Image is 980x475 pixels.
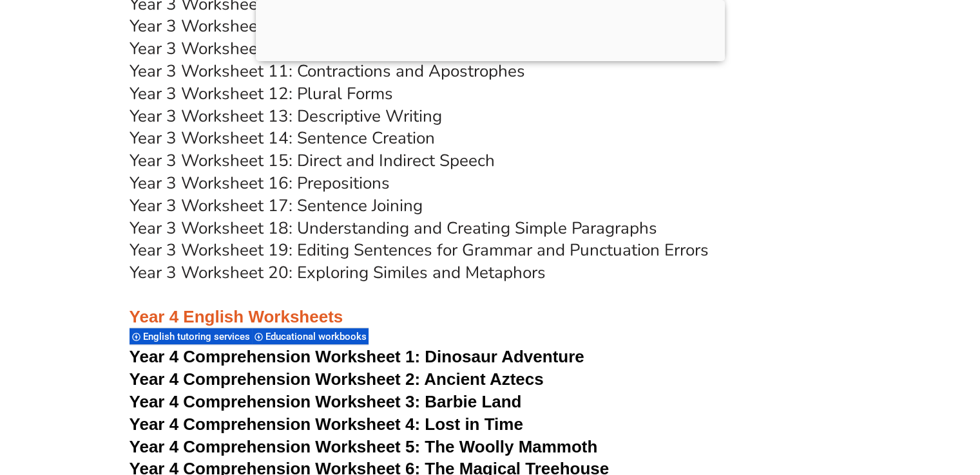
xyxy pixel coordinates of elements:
[130,328,252,345] div: English tutoring services
[130,239,709,261] a: Year 3 Worksheet 19: Editing Sentences for Grammar and Punctuation Errors
[143,331,254,342] span: English tutoring services
[130,437,598,456] a: Year 4 Comprehension Worksheet 5: The Woolly Mammoth
[252,328,369,345] div: Educational workbooks
[130,37,528,60] a: Year 3 Worksheet 10: Using Capital Letters Correctly
[130,60,525,82] a: Year 3 Worksheet 11: Contractions and Apostrophes
[765,330,980,475] iframe: Chat Widget
[130,172,390,194] a: Year 3 Worksheet 16: Prepositions
[130,15,427,37] a: Year 3 Worksheet 9: Punctuation Marks
[130,149,495,172] a: Year 3 Worksheet 15: Direct and Indirect Speech
[425,347,584,366] span: Dinosaur Adventure
[265,331,370,342] span: Educational workbooks
[130,261,546,284] a: Year 3 Worksheet 20: Exploring Similes and Metaphors
[130,217,657,239] a: Year 3 Worksheet 18: Understanding and Creating Simple Paragraphs
[130,347,421,366] span: Year 4 Comprehension Worksheet 1:
[130,194,423,217] a: Year 3 Worksheet 17: Sentence Joining
[130,369,544,389] a: Year 4 Comprehension Worksheet 2: Ancient Aztecs
[130,127,435,149] a: Year 3 Worksheet 14: Sentence Creation
[130,392,522,411] a: Year 4 Comprehension Worksheet 3: Barbie Land
[130,347,584,366] a: Year 4 Comprehension Worksheet 1: Dinosaur Adventure
[130,105,442,127] a: Year 3 Worksheet 13: Descriptive Writing
[130,284,851,328] h3: Year 4 English Worksheets
[130,82,393,105] a: Year 3 Worksheet 12: Plural Forms
[130,414,523,434] a: Year 4 Comprehension Worksheet 4: Lost in Time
